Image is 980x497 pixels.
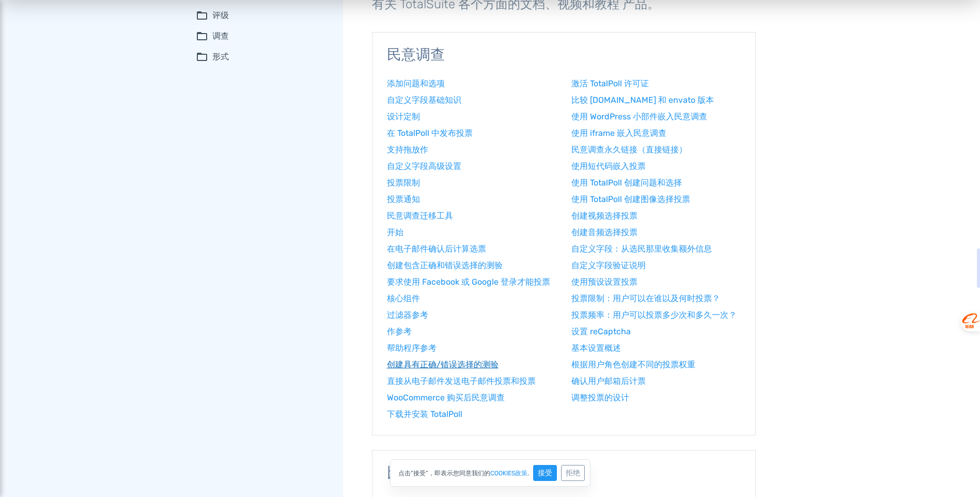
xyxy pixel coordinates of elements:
[571,392,741,404] a: 调整投票的设计
[571,227,637,237] font: 创建音频选择投票
[196,51,208,63] span: folder_open
[387,193,556,206] a: 投票通知
[387,309,556,321] a: 过滤器参考
[571,292,741,305] a: 投票限制：用户可以在谁以及何时投票？
[387,325,556,338] a: 作参考
[387,145,428,154] font: 支持拖放作
[387,160,556,173] a: 自定义字段高级设置
[387,393,505,402] font: WooCommerce 购买后民意调查
[387,128,473,138] font: 在 TotalPoll 中发布投票
[387,244,486,254] font: 在电子邮件确认后计算选票
[387,95,461,105] font: 自定义字段基础知识
[571,226,741,239] a: 创建音频选择投票
[387,376,536,386] font: 直接从电子邮件发送电子邮件投票和投票
[571,360,695,369] font: 根据用户角色创建不同的投票权重
[387,194,420,204] font: 投票通知
[387,276,556,288] a: 要求使用 Facebook 或 Google 登录才能投票
[533,465,557,481] button: 接受
[527,470,529,476] font: .
[571,260,646,270] font: 自定义字段验证说明
[387,327,412,336] font: 作参考
[387,392,556,404] a: WooCommerce 购买后民意调查
[571,177,741,189] a: 使用 TotalPoll 创建问题和选择
[212,30,229,42] font: 调查
[571,276,741,288] a: 使用预设设置投票
[398,470,490,476] font: 点击“接受”，即表示您同意我们的
[387,260,503,270] font: 创建包含正确和错误选择的测验
[387,375,556,387] a: 直接从电子邮件发送电子邮件投票和投票
[196,9,208,22] span: folder_open
[571,127,741,139] a: 使用 iframe 嵌入民意调查
[212,9,229,22] font: 评级
[196,9,329,22] summary: folder_open评级
[387,343,437,353] font: 帮助程序参考
[387,79,445,88] font: 添加问题和选项
[387,292,556,305] a: 核心组件
[387,227,403,237] font: 开始
[387,409,462,419] font: 下载并安装 TotalPoll
[571,111,741,123] a: 使用 WordPress 小部件嵌入民意调查
[387,359,556,371] a: 创建具有正确/错误选择的测验
[571,293,720,303] font: 投票限制：用户可以在谁以及何时投票？
[387,177,556,189] a: 投票限制
[571,327,631,336] font: 设置 reCaptcha
[571,95,714,105] font: 比较 [DOMAIN_NAME] 和 envato 版本
[212,51,229,63] font: 形式
[387,293,420,303] font: 核心组件
[387,47,741,63] h3: 民意调查
[490,470,527,476] a: Cookies政策
[571,375,741,387] a: 确认用户邮箱后计票
[196,51,329,63] summary: folder_open形式
[387,161,461,171] font: 自定义字段高级设置
[571,77,741,90] a: 激活 TotalPoll 许可证
[571,310,737,320] font: 投票频率：用户可以投票多少次和多久一次？
[387,94,556,106] a: 自定义字段基础知识
[196,30,329,42] summary: folder_open调查
[387,360,499,369] font: 创建具有正确/错误选择的测验
[387,210,556,222] a: 民意调查迁移工具
[571,244,712,254] font: 自定义字段：从选民那里收集额外信息
[387,243,556,255] a: 在电子邮件确认后计算选票
[571,210,741,222] a: 创建视频选择投票
[571,359,741,371] a: 根据用户角色创建不同的投票权重
[387,127,556,139] a: 在 TotalPoll 中发布投票
[571,128,666,138] font: 使用 iframe 嵌入民意调查
[571,145,687,154] font: 民意调查永久链接（直接链接）
[571,161,646,171] font: 使用短代码嵌入投票
[571,376,646,386] font: 确认用户邮箱后计票
[387,342,556,354] a: 帮助程序参考
[387,77,556,90] a: 添加问题和选项
[387,111,556,123] a: 设计定制
[571,342,741,354] a: 基本设置概述
[571,79,649,88] font: 激活 TotalPoll 许可证
[571,178,682,188] font: 使用 TotalPoll 创建问题和选择
[387,310,428,320] font: 过滤器参考
[571,194,690,204] font: 使用 TotalPoll 创建图像选择投票
[571,112,707,121] font: 使用 WordPress 小部件嵌入民意调查
[387,277,550,287] font: 要求使用 Facebook 或 Google 登录才能投票
[387,408,556,421] a: 下载并安装 TotalPoll
[571,277,637,287] font: 使用预设设置投票
[571,243,741,255] a: 自定义字段：从选民那里收集额外信息
[387,259,556,272] a: 创建包含正确和错误选择的测验
[387,178,420,188] font: 投票限制
[561,465,585,481] button: 拒绝
[571,193,741,206] a: 使用 TotalPoll 创建图像选择投票
[387,211,453,221] font: 民意调查迁移工具
[571,160,741,173] a: 使用短代码嵌入投票
[196,30,208,42] span: folder_open
[571,94,741,106] a: 比较 [DOMAIN_NAME] 和 envato 版本
[571,393,629,402] font: 调整投票的设计
[571,343,621,353] font: 基本设置概述
[387,144,556,156] a: 支持拖放作
[571,211,637,221] font: 创建视频选择投票
[571,309,741,321] a: 投票频率：用户可以投票多少次和多久一次？
[387,112,420,121] font: 设计定制
[571,325,741,338] a: 设置 reCaptcha
[387,226,556,239] a: 开始
[571,144,741,156] a: 民意调查永久链接（直接链接）
[571,259,741,272] a: 自定义字段验证说明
